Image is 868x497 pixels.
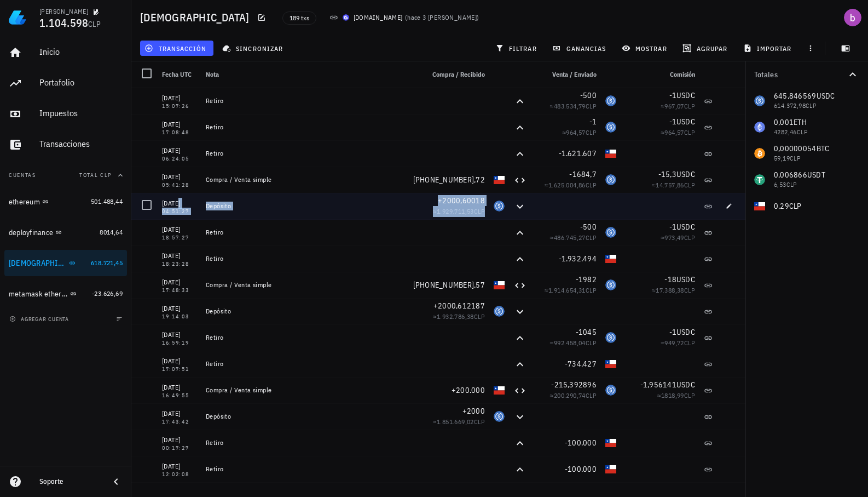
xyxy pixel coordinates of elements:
[617,41,674,56] button: mostrar
[474,418,485,426] span: CLP
[7,313,74,324] button: agregar cuenta
[9,289,68,299] div: metamask ethereum
[605,148,616,159] div: CLP-icon
[605,227,616,238] div: USDC-icon
[39,139,123,149] div: Transacciones
[494,174,505,185] div: CLP-icon
[676,222,695,232] span: USDC
[548,181,586,189] span: 1.625.004,86
[162,303,197,314] div: [DATE]
[437,418,474,426] span: 1.851.669,02
[586,391,597,399] span: CLP
[586,286,597,294] span: CLP
[640,380,676,390] span: -1,956141
[669,117,677,127] span: -1
[554,44,606,53] span: ganancias
[433,418,485,426] span: ≈
[79,172,112,179] span: Total CLP
[206,438,415,447] div: Retiro
[162,314,197,319] div: 19:14:03
[661,339,695,347] span: ≈
[548,286,586,294] span: 1.914.654,31
[206,359,415,368] div: Retiro
[405,12,479,23] span: ( )
[684,391,695,399] span: CLP
[657,391,695,399] span: ≈
[559,254,597,264] span: -1.932.494
[162,182,197,188] div: 05:41:28
[162,419,197,425] div: 17:43:42
[413,280,485,290] span: [PHONE_NUMBER],57
[605,385,616,396] div: USDC-icon
[586,128,597,136] span: CLP
[91,197,123,205] span: 501.488,44
[661,391,684,399] span: 1818,99
[669,90,677,100] span: -1
[162,198,197,209] div: [DATE]
[100,228,123,236] span: 8014,64
[684,181,695,189] span: CLP
[745,44,792,53] span: importar
[354,12,403,23] div: [DOMAIN_NAME]
[162,277,197,288] div: [DATE]
[551,380,597,390] span: -215,392896
[206,254,415,263] div: Retiro
[738,41,798,56] button: importar
[664,102,684,110] span: 967,07
[162,329,197,340] div: [DATE]
[206,307,415,316] div: Depósito
[605,358,616,369] div: CLP-icon
[432,70,485,78] span: Compra / Recibido
[676,380,695,390] span: USDC
[580,222,597,232] span: -500
[494,411,505,422] div: USDC-icon
[669,327,677,337] span: -1
[624,44,667,53] span: mostrar
[224,44,283,53] span: sincronizar
[566,128,585,136] span: 964,57
[586,339,597,347] span: CLP
[550,102,597,110] span: ≈
[676,117,695,127] span: USDC
[664,128,684,136] span: 964,57
[684,339,695,347] span: CLP
[664,275,676,284] span: -18
[218,41,290,56] button: sincronizar
[290,12,309,24] span: 189 txs
[550,339,597,347] span: ≈
[162,288,197,293] div: 17:48:33
[658,169,676,179] span: -15,3
[452,385,485,395] span: +200.000
[497,44,537,53] span: filtrar
[621,61,699,88] div: Comisión
[548,41,613,56] button: ganancias
[554,102,586,110] span: 483.534,79
[494,279,505,290] div: CLP-icon
[140,9,254,26] h1: [DEMOGRAPHIC_DATA]
[162,145,197,156] div: [DATE]
[39,47,123,57] div: Inicio
[661,233,695,242] span: ≈
[670,70,695,78] span: Comisión
[605,332,616,343] div: USDC-icon
[162,250,197,261] div: [DATE]
[4,250,127,276] a: [DEMOGRAPHIC_DATA] 618.721,45
[565,438,597,448] span: -100.000
[206,70,219,78] span: Nota
[147,44,206,53] span: transacción
[661,128,695,136] span: ≈
[754,71,846,78] div: Totales
[206,333,415,342] div: Retiro
[162,93,197,104] div: [DATE]
[162,70,192,78] span: Fecha UTC
[669,222,677,232] span: -1
[676,275,695,284] span: USDC
[437,207,474,215] span: 1.929.711,53
[661,102,695,110] span: ≈
[531,61,601,88] div: Venta / Enviado
[9,9,26,26] img: LedgiFi
[201,61,419,88] div: Nota
[4,132,127,158] a: Transacciones
[554,339,586,347] span: 992.458,04
[162,209,197,214] div: 04:51:27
